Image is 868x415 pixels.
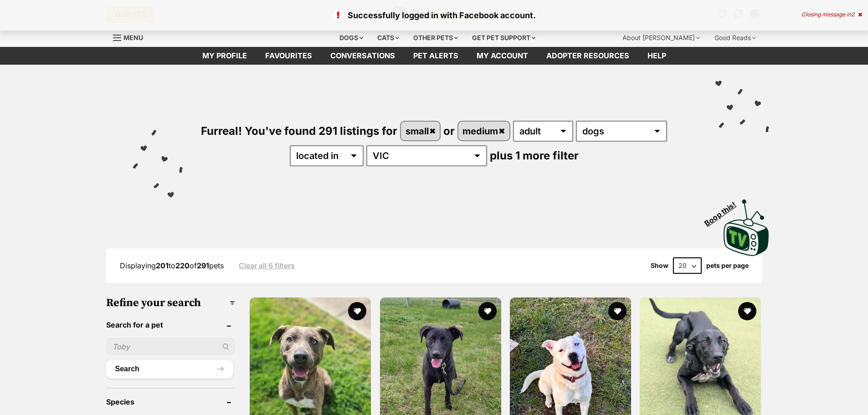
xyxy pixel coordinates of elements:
span: plus 1 more filter [490,149,579,162]
div: Get pet support [466,29,542,47]
div: Other pets [407,29,464,47]
strong: 201 [156,261,169,270]
strong: 291 [197,261,209,270]
span: Displaying to of pets [120,261,224,270]
div: Cats [371,29,406,47]
header: Search for a pet [106,321,236,329]
img: PetRescue TV logo [724,200,769,256]
button: Search [106,360,233,378]
span: Boop this! [703,195,745,227]
a: My account [467,47,537,65]
h3: Refine your search [106,297,236,309]
a: small [401,122,440,140]
div: Closing message in [801,11,862,18]
a: Clear all 6 filters [239,261,295,270]
a: Boop this! [724,191,769,258]
a: Favourites [256,47,321,65]
div: Good Reads [708,29,762,47]
button: favourite [739,302,757,320]
div: About [PERSON_NAME] [616,29,706,47]
header: Species [106,398,236,406]
span: Show [651,262,668,269]
label: pets per page [706,262,749,269]
a: My profile [193,47,256,65]
span: or [443,124,455,138]
span: 2 [851,11,854,18]
p: Successfully logged in with Facebook account. [9,9,859,21]
a: Pet alerts [404,47,467,65]
button: favourite [349,302,367,320]
a: Help [638,47,675,65]
input: Toby [106,338,236,355]
button: favourite [478,302,497,320]
div: Dogs [333,29,370,47]
a: Adopter resources [537,47,638,65]
a: medium [458,122,509,140]
a: Menu [113,29,149,45]
span: Menu [123,34,143,41]
button: favourite [608,302,627,320]
strong: 220 [175,261,190,270]
a: conversations [321,47,404,65]
span: Furreal! You've found 291 listings for [201,124,397,138]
